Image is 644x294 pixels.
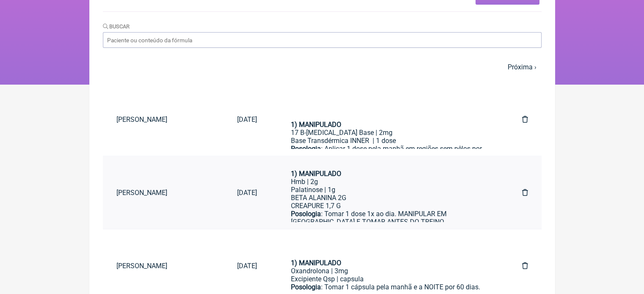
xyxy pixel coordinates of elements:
[291,170,341,178] strong: 1) MANIPULADO
[291,145,488,185] div: : Aplicar 1 dose pela manhã em regiões sem pêlos por 60 dias.
[103,58,542,76] nav: pager
[291,283,321,291] strong: Posologia
[291,210,321,218] strong: Posologia
[291,267,488,275] div: Oxandrolona | 3mg
[291,178,488,186] div: Hmb | 2g
[291,137,488,145] div: Base Transdérmica INNER | 1 dose
[224,109,271,130] a: [DATE]
[291,210,488,234] div: : Tomar 1 dose 1x ao dia. MANIPULAR EM [GEOGRAPHIC_DATA] E TOMAR ANTES DO TREINO
[291,145,321,153] strong: Posologia
[291,129,488,137] div: 17 B-[MEDICAL_DATA] Base | 2mg
[291,259,341,267] strong: 1) MANIPULADO
[277,163,502,222] a: 1) MANIPULADOHmb | 2gPalatinose | 1gBETA ALANINA 2GCREAPURE 1,7 GPosologia: Tomar 1 dose 1x ao di...
[224,255,271,277] a: [DATE]
[291,186,488,194] div: Palatinose | 1g
[291,275,488,283] div: Excipiente Qsp | capsula
[291,194,488,210] div: BETA ALANINA 2G CREAPURE 1,7 G
[103,109,224,130] a: [PERSON_NAME]
[103,182,224,203] a: [PERSON_NAME]
[291,121,341,129] strong: 1) MANIPULADO
[508,63,536,71] a: Próxima ›
[103,32,542,48] input: Paciente ou conteúdo da fórmula
[277,90,502,149] a: 1) MANIPULADO17 B-[MEDICAL_DATA] Base | 2mgBase Transdérmica INNER | 1 dosePosologia: Aplicar 1 d...
[224,182,271,203] a: [DATE]
[103,23,130,30] label: Buscar
[103,255,224,277] a: [PERSON_NAME]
